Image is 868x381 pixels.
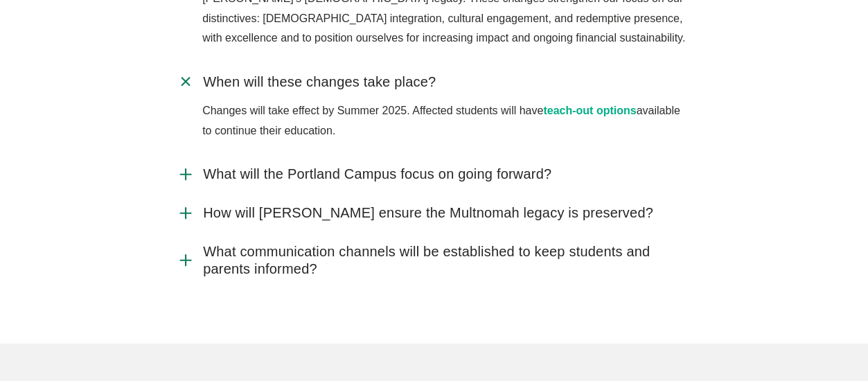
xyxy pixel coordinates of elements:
[203,243,691,278] span: What communication channels will be established to keep students and parents informed?
[203,73,436,91] span: When will these changes take place?
[203,166,551,183] span: What will the Portland Campus focus on going forward?
[543,105,636,116] a: teach-out options
[202,101,691,141] p: Changes will take effect by Summer 2025. Affected students will have available to continue their ...
[203,204,653,222] span: How will [PERSON_NAME] ensure the Multnomah legacy is preserved?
